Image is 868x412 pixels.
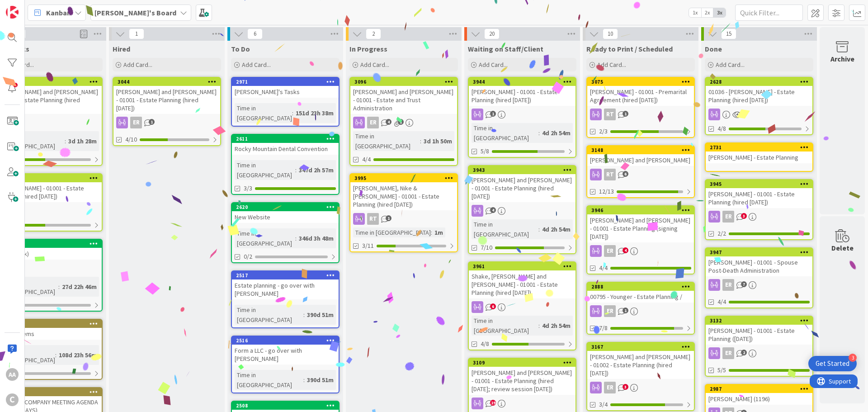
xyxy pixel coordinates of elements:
span: 6 [247,28,263,39]
a: 3995[PERSON_NAME], Nike & [PERSON_NAME] - 01001 - Estate Planning (hired [DATE])RTTime in [GEOGRA... [349,173,458,252]
div: [PERSON_NAME] - Estate Planning [706,152,812,163]
div: [PERSON_NAME] - 01001 - Estate Planning (hired [DATE]) [469,86,576,106]
div: 3148[PERSON_NAME] and [PERSON_NAME] [587,146,694,166]
a: 2731[PERSON_NAME] - Estate Planning [705,142,813,172]
div: 108d 23h 56m [57,350,99,360]
span: 3/11 [362,241,374,251]
div: 3946 [587,206,694,214]
span: 1 [386,215,392,221]
div: [PERSON_NAME] and [PERSON_NAME] [587,154,694,166]
div: 1m [432,227,445,237]
div: ER [722,211,734,223]
div: 3945 [706,180,812,188]
div: 3096 [350,78,457,86]
div: 3943 [473,167,576,173]
div: RT [587,109,694,120]
span: 4 [623,247,628,253]
div: ER [706,347,812,359]
span: : [303,375,305,385]
div: 390d 51m [305,375,336,385]
span: Support [19,1,41,12]
a: 262801036 - [PERSON_NAME] - Estate Planning (hired [DATE])4/8 [705,77,813,135]
div: 4d 2h 54m [540,224,573,234]
div: 2517 [236,272,339,279]
span: To Do [231,44,250,53]
div: [PERSON_NAME] - 01001 - Premarital Agreement (hired [DATE]) [587,86,694,106]
div: 3946[PERSON_NAME] and [PERSON_NAME] - 01001 - Estate Planning (signing [DATE]) [587,206,694,242]
div: 3096[PERSON_NAME] and [PERSON_NAME] - 01001 - Estate and Trust Administration [350,78,457,114]
div: 2731 [706,143,812,152]
div: 3044 [113,78,220,86]
div: 2628 [710,79,812,85]
div: [PERSON_NAME] and [PERSON_NAME] - 01002 - Estate Planning (hired [DATE]) [587,351,694,379]
span: 7/10 [481,243,492,252]
span: 19 [490,400,496,406]
div: ER [587,305,694,317]
div: 2517 [232,271,339,279]
div: New Website [232,211,339,223]
div: [PERSON_NAME] (1196) [706,393,812,405]
div: ER [587,245,694,257]
a: 2611Rocky Mountain Dental ConventionTime in [GEOGRAPHIC_DATA]:347d 2h 57m3/3 [231,134,340,195]
div: [PERSON_NAME] and [PERSON_NAME] - 01001 - Estate and Trust Administration [350,86,457,114]
div: 3075[PERSON_NAME] - 01001 - Premarital Agreement (hired [DATE]) [587,78,694,106]
a: 2516Form a LLC - go over with [PERSON_NAME]Time in [GEOGRAPHIC_DATA]:390d 51m [231,336,340,393]
span: : [295,233,297,243]
span: : [538,224,540,234]
span: : [295,165,297,175]
span: Add Card... [123,61,152,69]
div: Rocky Mountain Dental Convention [232,143,339,155]
div: 3132 [710,317,812,324]
div: Time in [GEOGRAPHIC_DATA] [472,316,538,336]
div: 2517Estate planning - go over with [PERSON_NAME] [232,271,339,299]
div: 2620 [236,204,339,210]
div: Time in [GEOGRAPHIC_DATA] [353,131,420,151]
span: Hired [113,44,130,53]
span: Waiting on Staff/Client [468,44,543,53]
div: 2508 [236,403,339,409]
div: [PERSON_NAME] and [PERSON_NAME] - 01001 - Estate Planning (hired [DATE]) [113,86,220,114]
div: Form a LLC - go over with [PERSON_NAME] [232,345,339,365]
a: 2971[PERSON_NAME]'s TasksTime in [GEOGRAPHIC_DATA]:151d 23h 38m [231,77,340,127]
div: 3044[PERSON_NAME] and [PERSON_NAME] - 01001 - Estate Planning (hired [DATE]) [113,78,220,114]
span: 2x [701,8,713,17]
span: 4/4 [717,297,726,307]
span: Ready to Print / Scheduled [586,44,673,53]
span: 4 [386,119,392,125]
div: [PERSON_NAME] - 01001 - Estate Planning ([DATE]) [706,325,812,345]
a: 3132[PERSON_NAME] - 01001 - Estate Planning ([DATE])ER5/5 [705,316,813,377]
div: RT [604,109,616,120]
div: Time in [GEOGRAPHIC_DATA] [235,305,303,325]
a: 3947[PERSON_NAME] - 01001 - Spouse Post-Death AdministrationER4/4 [705,247,813,308]
div: 262801036 - [PERSON_NAME] - Estate Planning (hired [DATE]) [706,78,812,106]
img: Visit kanbanzone.com [6,6,19,19]
span: 2 [366,28,381,39]
div: C [6,393,19,406]
div: 3946 [591,207,694,213]
input: Quick Filter... [735,5,803,21]
div: 3 [849,354,857,362]
div: 3044 [118,79,220,85]
div: 2888 [587,283,694,291]
div: 3d 1h 50m [421,136,454,146]
div: Open Get Started checklist, remaining modules: 3 [808,356,857,371]
div: 3995 [354,175,457,181]
div: 01036 - [PERSON_NAME] - Estate Planning (hired [DATE]) [706,86,812,106]
div: RT [587,169,694,180]
div: 3944 [469,78,576,86]
span: 10 [603,28,618,39]
div: 2516 [236,337,339,344]
div: Time in [GEOGRAPHIC_DATA] [235,103,292,123]
div: 3947 [710,249,812,256]
div: 3943 [469,166,576,174]
span: : [538,128,540,138]
div: 3943[PERSON_NAME] and [PERSON_NAME] - 01001 - Estate Planning (hired [DATE]) [469,166,576,202]
span: : [55,350,57,360]
a: 3075[PERSON_NAME] - 01001 - Premarital Agreement (hired [DATE])RT2/3 [586,77,695,138]
span: 3/3 [244,184,252,193]
span: Add Card... [716,61,745,69]
span: 2/3 [599,127,608,136]
div: 2987 [706,385,812,393]
div: 2971 [236,79,339,85]
div: 2971 [232,78,339,86]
